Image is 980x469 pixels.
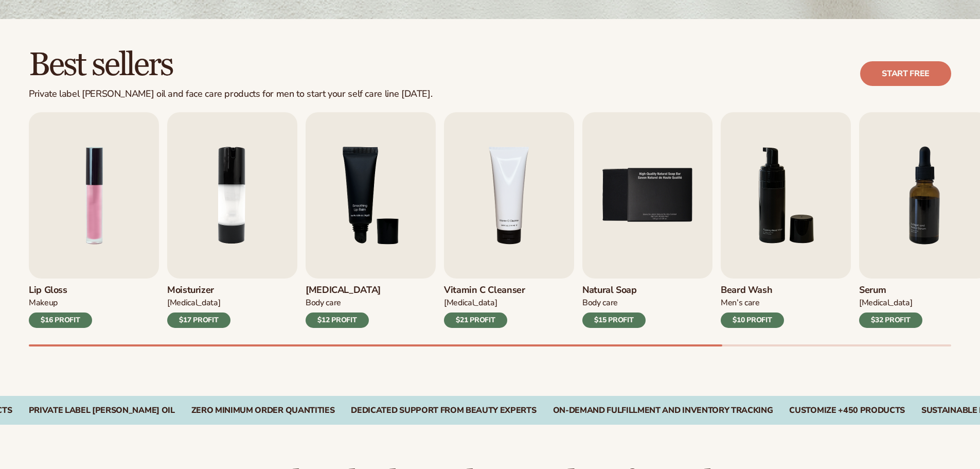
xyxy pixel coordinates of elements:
div: CUSTOMIZE +450 PRODUCTS [789,406,905,415]
h3: Moisturizer [167,285,230,296]
a: 4 / 9 [444,112,574,328]
div: Body Care [306,298,381,308]
div: $17 PROFIT [167,312,230,328]
div: Zero Minimum Order QuantitieS [191,406,335,415]
a: 6 / 9 [721,112,851,328]
div: [MEDICAL_DATA] [444,298,525,308]
div: $12 PROFIT [306,312,369,328]
div: $16 PROFIT [29,312,92,328]
h2: Best sellers [29,48,432,82]
a: 5 / 9 [582,112,712,328]
div: $21 PROFIT [444,312,507,328]
div: $32 PROFIT [859,312,922,328]
div: Men’s Care [721,298,784,308]
div: Private label [PERSON_NAME] oil and face care products for men to start your self care line [DATE]. [29,89,432,100]
h3: Vitamin C Cleanser [444,285,525,296]
a: 2 / 9 [167,112,297,328]
h3: [MEDICAL_DATA] [306,285,381,296]
div: [MEDICAL_DATA] [859,298,922,308]
div: On-Demand Fulfillment and Inventory Tracking [553,406,773,415]
h3: Lip Gloss [29,285,92,296]
div: $10 PROFIT [721,312,784,328]
h3: Serum [859,285,922,296]
div: Private Label [PERSON_NAME] oil [29,406,175,415]
div: Makeup [29,298,92,308]
a: 1 / 9 [29,112,159,328]
h3: Natural Soap [582,285,646,296]
a: 3 / 9 [306,112,436,328]
div: [MEDICAL_DATA] [167,298,230,308]
a: Start free [860,61,951,86]
h3: Beard Wash [721,285,784,296]
div: $15 PROFIT [582,312,646,328]
div: Dedicated Support From Beauty Experts [351,406,536,415]
div: Body Care [582,298,646,308]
